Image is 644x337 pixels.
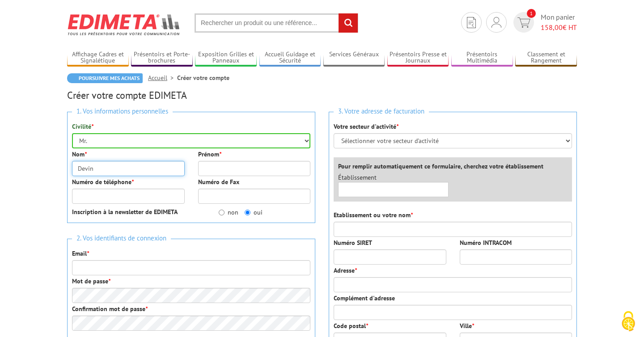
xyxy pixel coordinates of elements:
[72,150,87,159] label: Nom
[219,210,225,215] input: non
[323,51,385,65] a: Services Généraux
[67,73,143,83] a: Poursuivre mes achats
[331,173,455,197] div: Établissement
[67,90,577,101] h2: Créer votre compte EDIMETA
[148,74,177,82] a: Accueil
[334,211,413,219] label: Etablissement ou votre nom
[245,208,263,217] label: oui
[67,51,129,65] a: Affichage Cadres et Signalétique
[517,17,530,28] img: devis rapide
[541,22,577,33] span: € HT
[245,210,250,215] input: oui
[198,177,239,186] label: Numéro de Fax
[195,13,358,33] input: Rechercher un produit ou une référence...
[72,249,89,258] label: Email
[72,122,93,131] label: Civilité
[72,277,110,286] label: Mot de passe
[387,51,449,65] a: Présentoirs Presse et Journaux
[72,177,134,186] label: Numéro de téléphone
[72,208,178,216] strong: Inscription à la newsletter de EDIMETA
[177,73,229,82] li: Créer votre compte
[460,321,474,330] label: Ville
[541,23,563,32] span: 158,00
[339,13,358,33] input: rechercher
[334,238,372,247] label: Numéro SIRET
[527,9,536,18] span: 1
[219,208,238,217] label: non
[511,12,577,33] a: devis rapide 1 Mon panier 158,00€ HT
[467,17,476,28] img: devis rapide
[72,232,171,244] span: 2. Vos identifiants de connexion
[515,51,577,65] a: Classement et Rangement
[198,150,221,159] label: Prénom
[460,238,512,247] label: Numéro INTRACOM
[451,51,513,65] a: Présentoirs Multimédia
[334,105,429,118] span: 3. Votre adresse de facturation
[67,8,181,41] img: Edimeta
[334,294,395,303] label: Complément d'adresse
[491,17,501,28] img: devis rapide
[72,105,173,118] span: 1. Vos informations personnelles
[617,310,640,333] img: Cookies (fenêtre modale)
[334,321,368,330] label: Code postal
[334,266,357,275] label: Adresse
[541,12,577,33] span: Mon panier
[131,51,193,65] a: Présentoirs et Porte-brochures
[72,304,148,313] label: Confirmation mot de passe
[195,51,257,65] a: Exposition Grilles et Panneaux
[338,162,543,171] label: Pour remplir automatiquement ce formulaire, cherchez votre établissement
[259,51,321,65] a: Accueil Guidage et Sécurité
[613,307,644,337] button: Cookies (fenêtre modale)
[334,122,398,131] label: Votre secteur d'activité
